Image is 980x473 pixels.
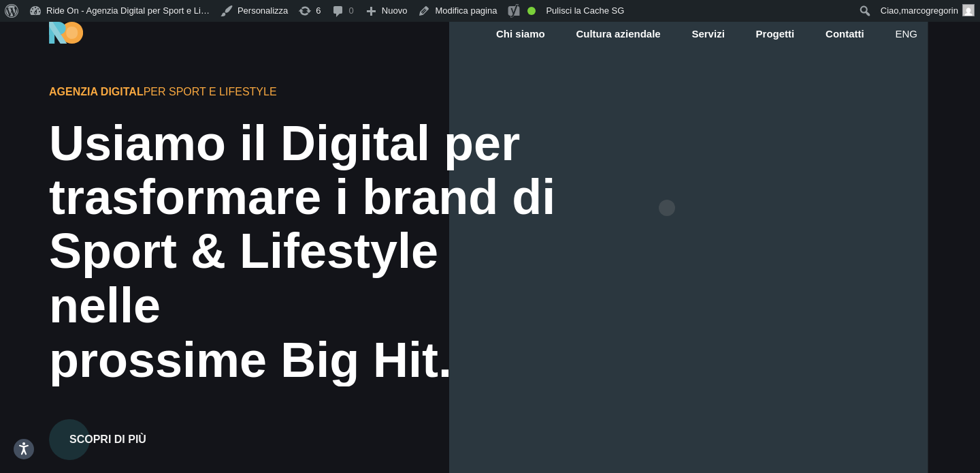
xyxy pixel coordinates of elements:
[49,403,167,460] a: Scopri di più
[49,333,561,386] div: prossime Big Hit.
[824,27,866,42] a: Contatti
[527,7,536,15] div: Buona
[901,5,958,16] span: marcogregorin
[495,27,546,42] a: Chi siamo
[49,419,167,460] button: Scopri di più
[49,170,561,224] div: trasformare i brand di
[574,27,661,42] a: Cultura aziendale
[49,117,561,170] div: Usiamo il Digital per
[49,22,83,44] img: Ride On Agency
[894,27,919,42] a: eng
[49,86,144,97] span: Agenzia Digital
[49,225,561,333] div: Sport & Lifestyle nelle
[49,84,416,100] div: per Sport e Lifestyle
[755,27,796,42] a: Progetti
[690,27,725,42] a: Servizi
